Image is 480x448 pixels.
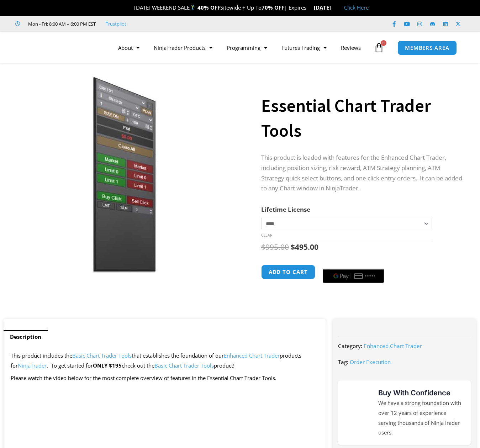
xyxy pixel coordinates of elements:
span: Category: [338,342,362,349]
a: Click Here [344,4,369,11]
a: Reviews [334,39,368,56]
a: Order Execution [350,358,391,365]
bdi: 495.00 [291,242,318,252]
span: 0 [381,40,386,46]
p: We have a strong foundation with over 12 years of experience serving thousands of NinjaTrader users. [378,398,464,438]
a: NinjaTrader Products [147,39,220,56]
a: Trustpilot [106,20,126,28]
text: •••••• [365,274,375,279]
strong: ONLY $195 [93,362,122,369]
a: Description [4,330,48,344]
a: Enhanced Chart Trader [364,342,422,349]
label: Lifetime License [261,205,310,214]
a: 0 [363,37,395,58]
a: Clear options [261,233,272,238]
a: Enhanced Chart Trader [224,352,280,359]
img: mark thumbs good 43913 | Affordable Indicators – NinjaTrader [345,400,370,425]
button: Buy with GPay [323,269,384,283]
a: MEMBERS AREA [397,41,457,55]
span: Mon - Fri: 8:00 AM – 6:00 PM EST [26,20,96,28]
span: check out the product! [122,362,234,369]
img: Essential Chart Trader Tools [10,76,239,273]
p: This product includes the that establishes the foundation of our products for . To get started for [11,351,318,371]
a: NinjaTrader [18,362,47,369]
a: Programming [220,39,274,56]
img: 🏌️‍♂️ [190,5,195,10]
span: MEMBERS AREA [405,45,449,51]
span: $ [261,242,265,252]
a: Basic Chart Trader Tools [72,352,132,359]
span: $ [291,242,295,252]
strong: 70% OFF [262,4,284,11]
h3: Buy With Confidence [378,388,464,398]
span: Tag: [338,358,348,365]
img: 🏭 [331,5,337,10]
a: Futures Trading [274,39,334,56]
img: LogoAI | Affordable Indicators – NinjaTrader [20,35,96,60]
nav: Menu [111,39,372,56]
a: About [111,39,147,56]
img: 🎉 [128,5,134,10]
strong: [DATE] [314,4,337,11]
iframe: Secure payment input frame [321,264,385,264]
button: Add to cart [261,265,315,279]
bdi: 995.00 [261,242,289,252]
p: This product is loaded with features for the Enhanced Chart Trader, including position sizing, ri... [261,153,462,194]
h1: Essential Chart Trader Tools [261,93,462,143]
span: [DATE] WEEKEND SALE Sitewide + Up To | Expires [127,4,313,11]
img: ⌛ [307,5,312,10]
a: Basic Chart Trader Tools [154,362,214,369]
strong: 40% OFF [197,4,220,11]
p: Please watch the video below for the most complete overview of features in the Essential Chart Tr... [11,373,318,383]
